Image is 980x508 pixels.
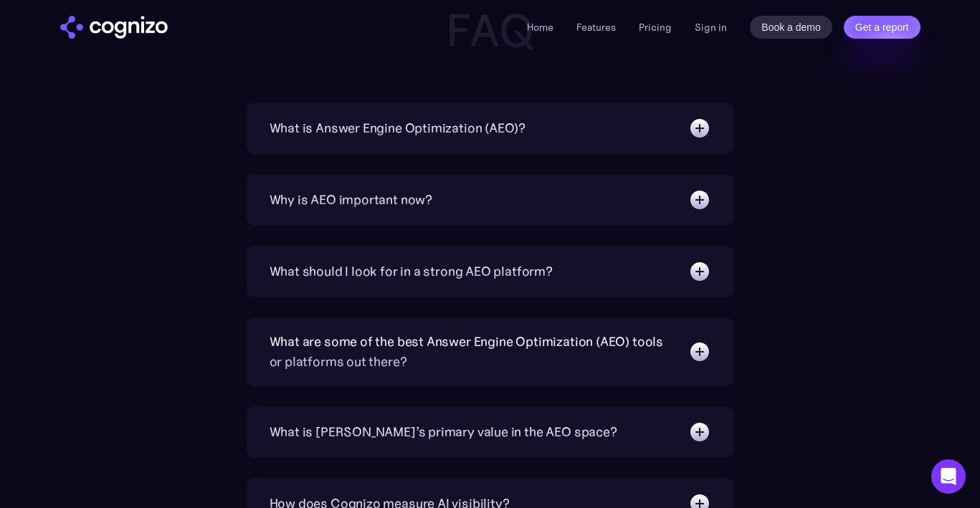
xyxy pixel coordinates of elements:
[527,21,553,34] a: Home
[270,332,674,372] div: What are some of the best Answer Engine Optimization (AEO) tools or platforms out there?
[60,16,168,39] img: cognizo logo
[60,16,168,39] a: home
[844,16,920,39] a: Get a report
[204,5,777,57] h2: FAQ
[270,118,526,138] div: What is Answer Engine Optimization (AEO)?
[750,16,832,39] a: Book a demo
[270,262,553,282] div: What should I look for in a strong AEO platform?
[639,21,672,34] a: Pricing
[695,19,727,36] a: Sign in
[576,21,616,34] a: Features
[931,459,966,494] div: Open Intercom Messenger
[270,422,617,442] div: What is [PERSON_NAME]’s primary value in the AEO space?
[270,190,433,210] div: Why is AEO important now?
